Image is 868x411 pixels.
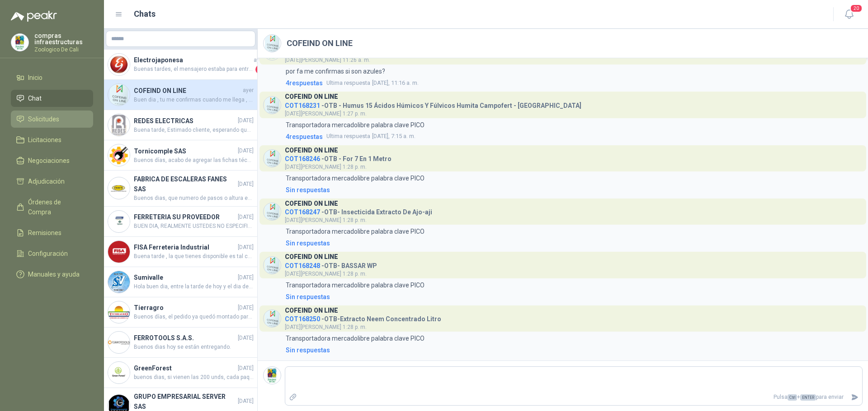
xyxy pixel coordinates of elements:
[134,86,241,96] h4: COFEIND ON LINE
[134,126,254,134] span: Buena tarde, Estimado cliente, esperando que se encuentre bien, los amarres que distribuimos solo...
[286,238,330,248] div: Sin respuestas
[243,86,254,95] span: ayer
[134,174,236,194] h4: FABRICA DE ESCALERAS FANES SAS
[104,237,257,267] a: Company LogoFISA Ferreteria Industrial[DATE]Buena tarde , la que tienes disponible es tal cual la...
[287,37,353,50] h2: COFEIND ON LINE
[134,363,236,373] h4: GreenForest
[108,144,130,166] img: Company Logo
[104,80,257,110] a: Company LogoCOFEIND ON LINEayerBuen dia , tu me confirmas cuando me llega , tenia tiempo de entre...
[134,116,236,126] h4: REDES ELECTRICAS
[108,301,130,323] img: Company Logo
[104,297,257,328] a: Company LogoTierragro[DATE]Buenos días, el pedido ya quedó montado para entrega en la portería pr...
[11,152,93,169] a: Negociaciones
[285,111,367,117] span: [DATE][PERSON_NAME] 1:27 p. m.
[134,222,254,231] span: BUEN DIA, REALMENTE USTEDES NO ESPECIFICAN SI QUIEREN REDONDA O CUADRADA, YO LES COTICE CUADRADA
[264,257,281,274] img: Company Logo
[238,213,254,222] span: [DATE]
[264,203,281,220] img: Company Logo
[286,185,330,195] div: Sin respuestas
[108,241,130,263] img: Company Logo
[238,147,254,155] span: [DATE]
[11,34,28,51] img: Company Logo
[28,197,85,217] span: Órdenes de Compra
[326,132,415,141] span: [DATE], 7:15 a. m.
[28,114,59,124] span: Solicitudes
[285,254,338,259] h3: COFEIND ON LINE
[11,131,93,148] a: Licitaciones
[284,238,863,248] a: Sin respuestas
[11,111,93,128] a: Solicitudes
[285,208,320,216] span: COT168247
[284,292,863,302] a: Sin respuestas
[134,252,254,261] span: Buena tarde , la que tienes disponible es tal cual la que tengo en la foto?
[264,367,281,384] img: Company Logo
[134,272,236,282] h4: Sumivalle
[326,79,419,88] span: [DATE], 11:16 a. m.
[285,100,581,108] h4: - OTB - Humus 15 Ácidos Húmicos Y Fúlvicos Humita Campofert - [GEOGRAPHIC_DATA]
[28,176,65,186] span: Adjudicación
[11,245,93,262] a: Configuración
[28,135,61,145] span: Licitaciones
[264,97,281,114] img: Company Logo
[847,389,862,405] button: Enviar
[264,310,281,327] img: Company Logo
[788,394,797,401] span: Ctrl
[104,358,257,388] a: Company LogoGreenForest[DATE]buenos dias, si vienen las 200 unds, cada paquete es de 100 unds.
[108,271,130,293] img: Company Logo
[841,6,857,23] button: 20
[286,333,425,343] p: Transportadora mercadolibre palabra clave PICO
[11,224,93,241] a: Remisiones
[286,66,385,76] p: por fa me confirmas si son azules?
[286,280,425,290] p: Transportadora mercadolibre palabra clave PICO
[286,226,425,236] p: Transportadora mercadolibre palabra clave PICO
[108,54,130,75] img: Company Logo
[285,201,338,206] h3: COFEIND ON LINE
[134,194,254,203] span: Buenos dias, que numero de pasos o altura es la escalera, material y tipo de trabajo que realizan...
[134,65,254,74] span: Buenas tardes, el mensajero estaba para entregar [DATE] en la tarde, me parece raro que no haya e...
[800,394,816,401] span: ENTER
[285,308,338,313] h3: COFEIND ON LINE
[285,102,320,109] span: COT168231
[285,389,301,405] label: Adjuntar archivos
[134,333,236,343] h4: FERROTOOLS S.A.S.
[28,249,68,259] span: Configuración
[285,262,320,269] span: COT168248
[285,57,370,63] span: [DATE][PERSON_NAME] 11:26 a. m.
[301,389,848,405] p: Pulsa + para enviar
[285,155,320,162] span: COT168246
[108,114,130,136] img: Company Logo
[238,243,254,252] span: [DATE]
[850,4,863,13] span: 20
[134,373,254,382] span: buenos dias, si vienen las 200 unds, cada paquete es de 100 unds.
[284,345,863,355] a: Sin respuestas
[286,78,323,88] span: 4 respuesta s
[108,84,130,106] img: Company Logo
[104,207,257,237] a: Company LogoFERRETERIA SU PROVEEDOR[DATE]BUEN DIA, REALMENTE USTEDES NO ESPECIFICAN SI QUIEREN RE...
[255,65,264,74] span: 1
[108,362,130,383] img: Company Logo
[285,260,377,268] h4: - OTB- BASSAR WP
[11,173,93,190] a: Adjudicación
[134,303,236,313] h4: Tierragro
[28,228,61,238] span: Remisiones
[286,345,330,355] div: Sin respuestas
[238,304,254,312] span: [DATE]
[134,242,236,252] h4: FISA Ferreteria Industrial
[134,343,254,351] span: Buenos dias hoy se están entregando.
[104,110,257,140] a: Company LogoREDES ELECTRICAS[DATE]Buena tarde, Estimado cliente, esperando que se encuentre bien,...
[264,150,281,167] img: Company Logo
[238,364,254,373] span: [DATE]
[285,94,338,99] h3: COFEIND ON LINE
[134,96,254,104] span: Buen dia , tu me confirmas cuando me llega , tenia tiempo de entrega 3 dias
[134,156,254,165] span: Buenos días, acabo de agregar las fichas técnicas. de ambos mosquetones, son exactamente los mismos.
[264,35,281,52] img: Company Logo
[104,171,257,207] a: Company LogoFABRICA DE ESCALERAS FANES SAS[DATE]Buenos dias, que numero de pasos o altura es la e...
[134,282,254,291] span: Hola buen dia, entre la tarde de hoy y el dia de mañana te debe estar llegando.
[108,332,130,353] img: Company Logo
[11,194,93,221] a: Órdenes de Compra
[284,185,863,195] a: Sin respuestas
[238,273,254,282] span: [DATE]
[285,148,338,153] h3: COFEIND ON LINE
[11,90,93,107] a: Chat
[104,50,257,80] a: Company LogoElectrojaponesaayerBuenas tardes, el mensajero estaba para entregar [DATE] en la tard...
